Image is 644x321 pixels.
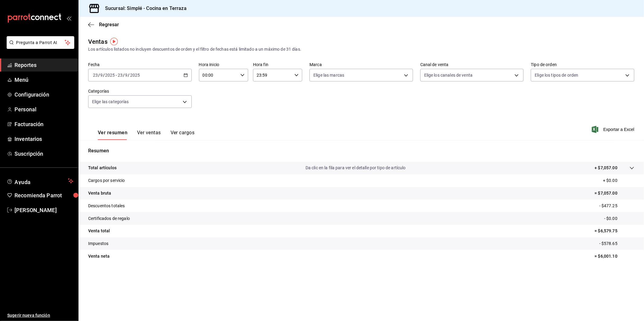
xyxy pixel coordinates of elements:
span: Elige los canales de venta [424,72,473,78]
span: - [116,73,117,78]
button: Exportar a Excel [593,126,634,133]
p: Venta total [88,228,110,234]
p: Certificados de regalo [88,215,130,222]
div: Ventas [88,37,107,46]
p: Total artículos [88,165,117,171]
input: -- [125,73,128,78]
p: + $7,057.00 [595,165,617,171]
label: Marca [309,63,413,67]
label: Categorías [88,89,192,94]
button: Regresar [88,22,119,27]
p: Cargos por servicio [88,177,125,184]
p: Descuentos totales [88,203,125,209]
span: / [128,73,130,78]
span: Inventarios [14,135,73,143]
p: Venta neta [88,253,110,259]
p: = $6,001.10 [595,253,634,259]
span: Pregunta a Parrot AI [16,40,65,46]
span: Elige los tipos de orden [535,72,578,78]
input: ---- [130,73,140,78]
p: = $7,057.00 [595,190,634,196]
p: Resumen [88,147,634,154]
input: -- [117,73,123,78]
label: Canal de venta [420,63,524,67]
span: Reportes [14,61,73,69]
span: / [103,73,105,78]
a: Pregunta a Parrot AI [4,44,74,50]
div: Los artículos listados no incluyen descuentos de orden y el filtro de fechas está limitado a un m... [88,46,634,52]
span: Ayuda [14,177,66,185]
label: Fecha [88,63,192,67]
input: ---- [105,73,115,78]
label: Hora fin [253,63,302,67]
button: Pregunta a Parrot AI [7,36,74,49]
span: Personal [14,105,73,113]
div: navigation tabs [98,130,194,140]
span: Suscripción [14,150,73,158]
p: Da clic en la fila para ver el detalle por tipo de artículo [306,165,406,171]
p: - $0.00 [604,215,634,222]
span: Menú [14,76,73,84]
span: Facturación [14,120,73,128]
p: + $0.00 [603,177,634,184]
img: Tooltip marker [110,38,118,45]
label: Tipo de orden [531,63,634,67]
span: / [98,73,100,78]
span: / [123,73,125,78]
span: Sugerir nueva función [7,312,73,319]
h3: Sucursal: Simplé - Cocina en Terraza [100,5,187,12]
p: Impuestos [88,240,108,247]
button: Ver ventas [137,130,161,140]
span: Configuración [14,91,73,99]
button: Ver cargos [171,130,195,140]
p: - $477.25 [599,203,634,209]
p: Venta bruta [88,190,111,196]
span: Elige las categorías [92,99,129,105]
p: = $6,579.75 [595,228,634,234]
input: -- [93,73,98,78]
button: open_drawer_menu [66,16,71,21]
span: Regresar [99,22,119,27]
input: -- [100,73,103,78]
label: Hora inicio [199,63,248,67]
span: Elige las marcas [313,72,344,78]
button: Ver resumen [98,130,127,140]
p: - $578.65 [599,240,634,247]
span: Recomienda Parrot [14,191,73,199]
span: [PERSON_NAME] [14,206,73,214]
